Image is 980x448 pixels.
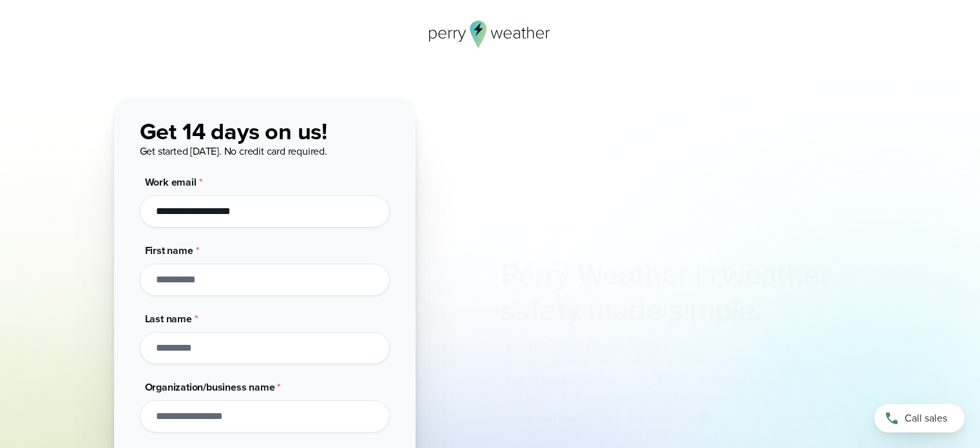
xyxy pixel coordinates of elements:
a: Call sales [874,404,965,433]
span: Last name [145,311,192,326]
span: Work email [145,175,197,190]
span: Get started [DATE]. No credit card required. [140,144,327,159]
span: Organization/business name [145,380,275,394]
span: Call sales [905,411,947,426]
span: First name [145,243,193,258]
span: Get 14 days on us! [140,114,327,148]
